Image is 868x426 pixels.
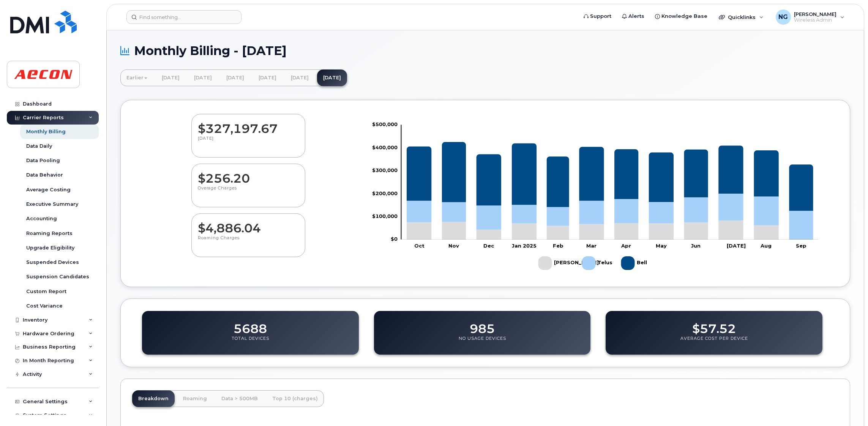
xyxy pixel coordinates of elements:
[266,390,324,407] a: Top 10 (charges)
[372,190,398,196] tspan: $200,000
[407,142,813,211] g: Bell
[483,243,494,249] tspan: Dec
[692,314,736,336] dd: $57.52
[621,243,631,249] tspan: Apr
[449,243,459,249] tspan: Nov
[198,164,299,185] dd: $256.20
[188,69,218,86] a: [DATE]
[538,253,599,273] g: Rogers
[796,243,806,249] tspan: Sep
[317,69,347,86] a: [DATE]
[177,390,213,407] a: Roaming
[407,194,813,240] g: Telus
[414,243,425,249] tspan: Oct
[680,336,748,349] p: Average Cost Per Device
[156,69,186,86] a: [DATE]
[372,167,398,173] tspan: $300,000
[553,243,563,249] tspan: Feb
[253,69,282,86] a: [DATE]
[391,236,398,242] tspan: $0
[582,253,614,273] g: Telus
[372,121,398,127] tspan: $500,000
[372,144,398,150] tspan: $400,000
[656,243,667,249] tspan: May
[234,314,267,336] dd: 5688
[220,69,250,86] a: [DATE]
[727,243,746,249] tspan: [DATE]
[407,221,813,240] g: Rogers
[538,253,649,273] g: Legend
[198,235,299,249] p: Roaming Charges
[621,253,649,273] g: Bell
[215,390,264,407] a: Data > 500MB
[198,114,299,136] dd: $327,197.67
[459,336,506,349] p: No Usage Devices
[198,136,299,149] p: [DATE]
[285,69,315,86] a: [DATE]
[120,69,153,86] a: Earlier
[691,243,701,249] tspan: Jun
[760,243,772,249] tspan: Aug
[120,44,850,57] h1: Monthly Billing - [DATE]
[198,185,299,199] p: Overage Charges
[512,243,537,249] tspan: Jan 2025
[132,390,175,407] a: Breakdown
[587,243,597,249] tspan: Mar
[232,336,269,349] p: Total Devices
[372,213,398,219] tspan: $100,000
[372,121,818,273] g: Chart
[470,314,495,336] dd: 985
[198,214,299,235] dd: $4,886.04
